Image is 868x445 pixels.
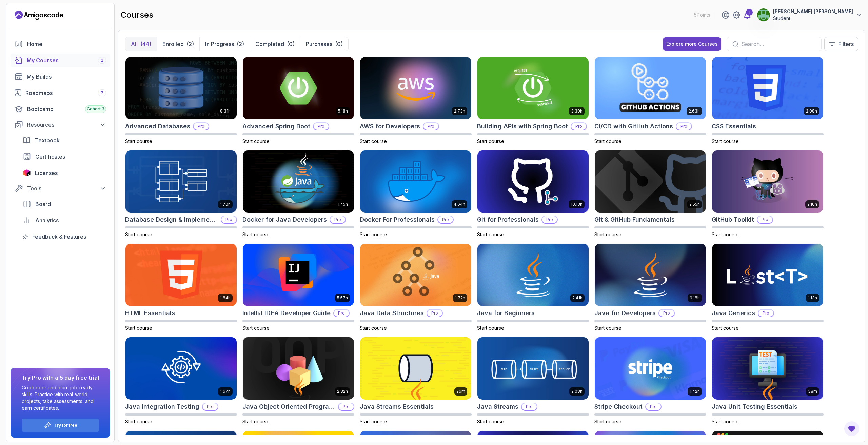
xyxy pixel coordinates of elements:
[131,40,138,48] p: All
[338,202,348,207] p: 1.45h
[27,73,106,81] div: My Builds
[572,295,583,301] p: 2.41h
[360,231,387,237] span: Start course
[360,308,424,318] h2: Java Data Structures
[438,216,453,223] p: Pro
[330,216,345,223] p: Pro
[773,8,853,15] p: [PERSON_NAME] [PERSON_NAME]
[741,40,816,48] input: Search...
[221,216,236,223] p: Pro
[477,122,568,131] h2: Building APIs with Spring Boot
[824,37,858,51] button: Filters
[746,9,753,16] div: 1
[454,202,465,207] p: 4.64h
[477,419,504,424] span: Start course
[594,215,675,224] h2: Git & GitHub Fundamentals
[242,402,335,411] h2: Java Object Oriented Programming
[571,123,586,130] p: Pro
[334,310,349,317] p: Pro
[360,402,434,411] h2: Java Streams Essentials
[595,244,706,306] img: Java for Developers card
[690,295,700,301] p: 9.18h
[360,325,387,331] span: Start course
[477,244,589,306] img: Java for Beginners card
[338,108,348,114] p: 5.18h
[594,325,622,331] span: Start course
[360,138,387,144] span: Start course
[205,40,234,48] p: In Progress
[694,12,710,18] p: 5 Points
[360,215,435,224] h2: Docker For Professionals
[125,325,152,331] span: Start course
[571,202,583,207] p: 10.13h
[806,108,817,114] p: 2.08h
[125,231,152,237] span: Start course
[35,200,51,208] span: Board
[27,40,106,48] div: Home
[35,136,60,144] span: Textbook
[659,310,674,317] p: Pro
[35,216,59,224] span: Analytics
[157,37,199,51] button: Enrolled(2)
[220,108,231,114] p: 8.31h
[19,134,110,147] a: textbook
[689,202,700,207] p: 2.55h
[125,215,218,224] h2: Database Design & Implementation
[594,231,622,237] span: Start course
[712,122,756,131] h2: CSS Essentials
[712,244,823,306] img: Java Generics card
[427,310,442,317] p: Pro
[19,197,110,211] a: board
[23,169,31,176] img: jetbrains icon
[35,169,58,177] span: Licenses
[125,244,237,306] img: HTML Essentials card
[335,40,343,48] div: (0)
[35,153,65,161] span: Certificates
[101,90,103,96] span: 7
[477,150,589,213] img: Git for Professionals card
[360,244,471,306] img: Java Data Structures card
[22,384,99,411] p: Go deeper and learn job-ready skills. Practice with real-world projects, take assessments, and ea...
[712,150,823,213] img: GitHub Toolkit card
[186,40,194,48] div: (2)
[663,37,721,51] button: Explore more Courses
[758,310,773,317] p: Pro
[477,231,504,237] span: Start course
[11,182,110,195] button: Tools
[203,403,218,410] p: Pro
[314,123,329,130] p: Pro
[477,325,504,331] span: Start course
[594,402,643,411] h2: Stripe Checkout
[237,40,244,48] div: (2)
[456,389,465,394] p: 26m
[19,230,110,243] a: feedback
[27,56,106,64] div: My Courses
[19,214,110,227] a: analytics
[242,138,270,144] span: Start course
[194,123,209,130] p: Pro
[287,40,295,48] div: (0)
[454,108,465,114] p: 2.73h
[125,419,152,424] span: Start course
[27,105,106,113] div: Bootcamp
[220,202,231,207] p: 1.70h
[11,37,110,51] a: home
[757,216,772,223] p: Pro
[125,402,199,411] h2: Java Integration Testing
[22,418,99,432] button: Try for free
[594,419,622,424] span: Start course
[743,11,751,19] a: 1
[250,37,300,51] button: Completed(0)
[477,57,589,119] img: Building APIs with Spring Boot card
[125,337,237,400] img: Java Integration Testing card
[844,421,860,437] button: Open Feedback Button
[255,40,284,48] p: Completed
[125,308,175,318] h2: HTML Essentials
[87,106,104,112] span: Cohort 3
[676,123,691,130] p: Pro
[11,70,110,83] a: builds
[243,244,354,306] img: IntelliJ IDEA Developer Guide card
[712,231,739,237] span: Start course
[125,122,190,131] h2: Advanced Databases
